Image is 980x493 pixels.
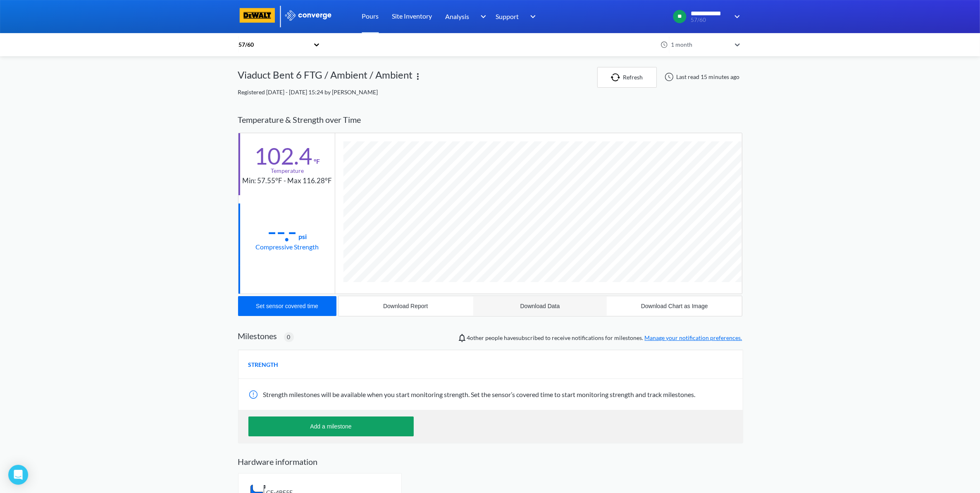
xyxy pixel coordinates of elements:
[248,360,279,369] span: STRENGTH
[520,303,560,309] div: Download Data
[446,11,470,22] span: Analysis
[607,296,742,316] button: Download Chart as Image
[383,303,428,309] div: Download Report
[597,67,657,88] button: Refresh
[238,89,378,96] span: Registered [DATE] - [DATE] 15:24 by [PERSON_NAME]
[263,390,696,398] span: Strength milestones will be available when you start monitoring strength. Set the sensor’s covere...
[238,67,413,88] div: Viaduct Bent 6 FTG / Ambient / Ambient
[339,296,473,316] button: Download Report
[611,73,623,81] img: icon-refresh.svg
[475,12,488,22] img: downArrow.svg
[729,12,742,22] img: downArrow.svg
[641,303,708,309] div: Download Chart as Image
[660,41,668,48] img: icon-clock.svg
[284,10,332,21] img: logo_ewhite.svg
[243,175,332,187] div: Min: 57.55°F - Max 116.28°F
[8,465,28,485] div: Open Intercom Messenger
[473,296,607,316] button: Download Data
[645,334,742,341] a: Manage your notification preferences.
[457,333,467,343] img: notifications-icon.svg
[238,40,309,49] div: 57/60
[287,333,291,342] span: 0
[238,296,336,316] button: Set sensor covered time
[256,242,319,252] div: Compressive Strength
[525,12,538,22] img: downArrow.svg
[256,303,318,309] div: Set sensor covered time
[238,107,742,133] div: Temperature & Strength over Time
[238,331,277,341] h2: Milestones
[467,334,484,341] span: Siobhan Sawyer, TJ Burnley, Jonathon Adams, Trey Triplet
[669,40,731,49] div: 1 month
[248,416,414,436] button: Add a milestone
[238,8,277,23] img: logo-dewalt.svg
[271,166,304,175] div: Temperature
[496,11,519,22] span: Support
[691,17,729,23] span: 57/60
[467,333,742,342] span: people have subscribed to receive notifications for milestones.
[255,146,312,166] div: 102.4
[238,457,742,467] h2: Hardware information
[660,72,742,82] div: Last read 15 minutes ago
[268,221,297,242] div: --.-
[413,72,423,81] img: more.svg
